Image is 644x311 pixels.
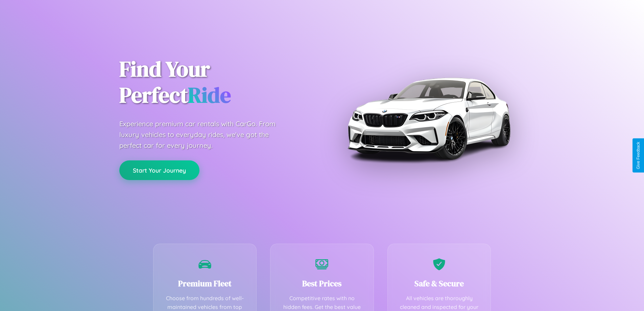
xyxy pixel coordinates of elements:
h3: Best Prices [281,278,363,289]
div: Give Feedback [636,142,641,169]
h3: Safe & Secure [398,278,481,289]
button: Start Your Journey [119,160,199,180]
h1: Find Your Perfect [119,56,312,108]
span: Ride [188,80,231,110]
h3: Premium Fleet [164,278,246,289]
img: Premium BMW car rental vehicle [344,34,513,203]
p: Experience premium car rentals with CarGo. From luxury vehicles to everyday rides, we've got the ... [119,118,288,151]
